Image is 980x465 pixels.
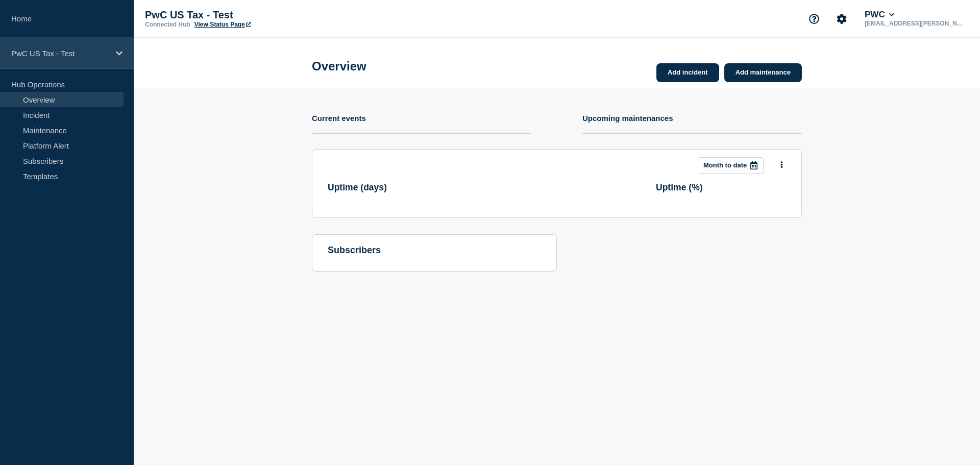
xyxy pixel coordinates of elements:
[863,10,896,20] button: PWC
[11,49,109,58] p: PwC US Tax - Test
[863,20,969,27] p: [EMAIL_ADDRESS][PERSON_NAME][PERSON_NAME][DOMAIN_NAME]
[312,114,366,123] h4: Current events
[194,21,251,28] a: View Status Page
[582,114,673,123] h4: Upcoming maintenances
[698,157,764,174] button: Month to date
[145,21,190,28] p: Connected Hub
[328,182,458,193] h3: Uptime ( days )
[803,8,825,30] button: Support
[724,63,802,82] a: Add maintenance
[656,182,786,193] h3: Uptime ( % )
[656,63,719,82] a: Add incident
[328,245,541,256] h4: subscribers
[145,9,349,21] p: PwC US Tax - Test
[703,161,747,169] p: Month to date
[831,8,852,30] button: Account settings
[312,59,366,74] h1: Overview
